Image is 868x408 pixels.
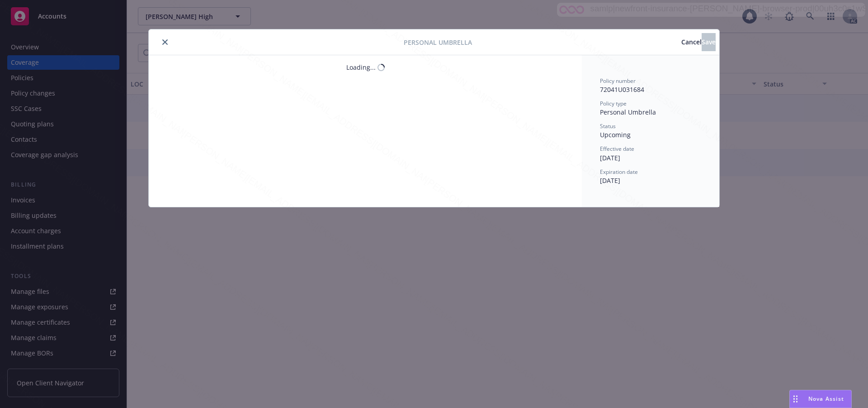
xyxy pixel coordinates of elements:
[702,33,716,51] button: Save
[600,85,644,94] span: 72041U031684
[808,395,844,403] span: Nova Assist
[702,38,716,46] span: Save
[681,33,702,51] button: Cancel
[600,176,620,185] span: [DATE]
[600,77,636,85] span: Policy number
[600,154,620,162] span: [DATE]
[600,108,656,116] span: Personal Umbrella
[790,390,801,408] div: Drag to move
[160,37,170,48] button: close
[681,38,702,46] span: Cancel
[404,38,472,47] span: Personal Umbrella
[600,130,631,139] span: Upcoming
[600,145,634,153] span: Effective date
[600,122,616,130] span: Status
[600,168,638,176] span: Expiration date
[346,62,376,72] div: Loading...
[789,390,852,408] button: Nova Assist
[600,100,627,107] span: Policy type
